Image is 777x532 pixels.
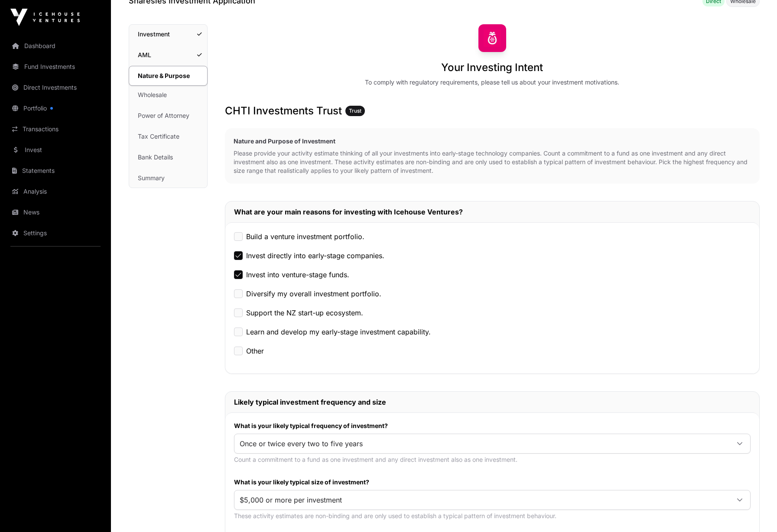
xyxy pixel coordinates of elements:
[246,327,431,337] label: Learn and develop my early-stage investment capability.
[349,107,361,114] span: Trust
[234,455,751,464] p: Count a commitment to a fund as one investment and any direct investment also as one investment.
[234,478,751,487] label: What is your likely typical size of investment?
[129,85,207,104] a: Wholesale
[129,25,207,44] a: Investment
[246,250,384,261] label: Invest directly into early-stage companies.
[7,224,104,243] a: Settings
[246,231,364,242] label: Build a venture investment portfolio.
[234,492,729,508] span: $5,000 or more per investment
[478,24,506,52] img: Sharesies
[234,422,751,430] label: What is your likely typical frequency of investment?
[129,169,207,188] a: Summary
[129,127,207,146] a: Tax Certificate
[129,45,207,65] a: AML
[246,308,363,318] label: Support the NZ start-up ecosystem.
[7,203,104,222] a: News
[234,397,751,407] h2: Likely typical investment frequency and size
[7,57,104,76] a: Fund Investments
[129,66,208,86] a: Nature & Purpose
[225,104,760,118] h3: CHTI Investments Trust
[129,148,207,167] a: Bank Details
[129,106,207,125] a: Power of Attorney
[234,436,729,451] span: Once or twice every two to five years
[7,36,104,55] a: Dashboard
[246,269,349,280] label: Invest into venture-stage funds.
[365,78,619,87] div: To comply with regulatory requirements, please tell us about your investment motivations.
[234,207,751,217] h2: What are your main reasons for investing with Icehouse Ventures?
[246,346,264,356] label: Other
[7,99,104,118] a: Portfolio
[7,161,104,180] a: Statements
[441,61,543,75] h1: Your Investing Intent
[7,78,104,97] a: Direct Investments
[234,512,751,520] p: These activity estimates are non-binding and are only used to establish a typical pattern of inve...
[7,182,104,201] a: Analysis
[234,137,751,146] h2: Nature and Purpose of Investment
[7,140,104,159] a: Invest
[246,289,381,299] label: Diversify my overall investment portfolio.
[10,9,80,26] img: Icehouse Ventures Logo
[7,120,104,139] a: Transactions
[234,149,751,175] p: Please provide your activity estimate thinking of all your investments into early-stage technolog...
[734,490,777,532] iframe: Chat Widget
